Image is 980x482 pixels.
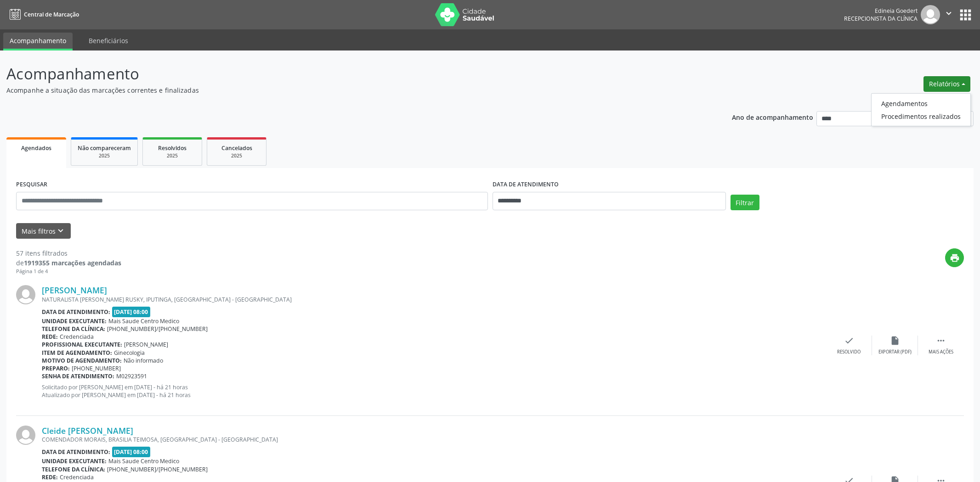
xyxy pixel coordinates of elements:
img: img [16,285,35,304]
b: Motivo de agendamento: [42,357,122,364]
span: [DATE] 08:00 [112,307,151,317]
div: Edineia Goedert [844,7,918,15]
span: Resolvidos [158,144,187,152]
button:  [940,5,957,24]
button: Relatórios [923,76,970,92]
div: 57 itens filtrados [16,248,121,258]
span: Recepcionista da clínica [844,15,918,22]
span: Ginecologia [114,349,145,357]
span: Central de Marcação [24,11,79,18]
span: [PHONE_NUMBER] [72,364,121,372]
div: Mais ações [929,349,953,355]
div: Exportar (PDF) [878,349,912,355]
span: [PHONE_NUMBER]/[PHONE_NUMBER] [107,465,208,473]
b: Data de atendimento: [42,308,110,316]
b: Item de agendamento: [42,349,112,357]
img: img [921,5,940,24]
div: Página 1 de 4 [16,268,121,275]
span: M02923591 [116,372,147,380]
a: Cleide [PERSON_NAME] [42,426,133,436]
p: Acompanhe a situação das marcações correntes e finalizadas [6,85,684,95]
strong: 1919355 marcações agendadas [24,258,121,267]
div: COMENDADOR MORAIS, BRASILIA TEIMOSA, [GEOGRAPHIC_DATA] - [GEOGRAPHIC_DATA] [42,436,826,443]
span: Não informado [124,357,163,364]
button: print [945,248,964,267]
div: 2025 [149,152,195,159]
b: Profissional executante: [42,341,122,348]
div: NATURALISTA [PERSON_NAME] RUSKY, IPUTINGA, [GEOGRAPHIC_DATA] - [GEOGRAPHIC_DATA] [42,296,826,303]
b: Rede: [42,473,58,481]
span: Mais Saude Centro Medico [108,457,179,465]
a: Acompanhamento [3,33,73,50]
i: insert_drive_file [890,336,900,346]
span: [DATE] 08:00 [112,447,151,457]
b: Telefone da clínica: [42,325,105,333]
img: img [16,426,35,445]
i:  [944,8,954,18]
p: Acompanhamento [6,62,684,85]
i:  [936,336,946,346]
span: Agendados [21,144,51,152]
span: Mais Saude Centro Medico [108,317,179,325]
a: Central de Marcação [6,7,79,22]
span: Credenciada [60,333,94,341]
b: Unidade executante: [42,457,107,465]
div: 2025 [214,152,260,159]
span: [PHONE_NUMBER]/[PHONE_NUMBER] [107,325,208,333]
span: Cancelados [221,144,252,152]
b: Rede: [42,333,58,341]
button: Mais filtroskeyboard_arrow_down [16,223,71,239]
ul: Relatórios [871,93,971,126]
i: print [950,253,960,263]
i: check [844,336,854,346]
a: [PERSON_NAME] [42,285,107,295]
b: Data de atendimento: [42,448,110,456]
div: Resolvido [837,349,861,355]
b: Unidade executante: [42,317,107,325]
span: Não compareceram [78,144,131,152]
span: [PERSON_NAME] [124,341,168,348]
a: Procedimentos realizados [872,110,970,123]
label: DATA DE ATENDIMENTO [493,178,559,192]
p: Solicitado por [PERSON_NAME] em [DATE] - há 21 horas Atualizado por [PERSON_NAME] em [DATE] - há ... [42,383,826,399]
p: Ano de acompanhamento [732,111,813,123]
b: Preparo: [42,364,70,372]
label: PESQUISAR [16,178,47,192]
a: Beneficiários [82,33,135,49]
div: de [16,258,121,268]
button: Filtrar [731,195,759,210]
b: Senha de atendimento: [42,372,114,380]
i: keyboard_arrow_down [56,226,66,236]
button: apps [957,7,974,23]
div: 2025 [78,152,131,159]
b: Telefone da clínica: [42,465,105,473]
a: Agendamentos [872,97,970,110]
span: Credenciada [60,473,94,481]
